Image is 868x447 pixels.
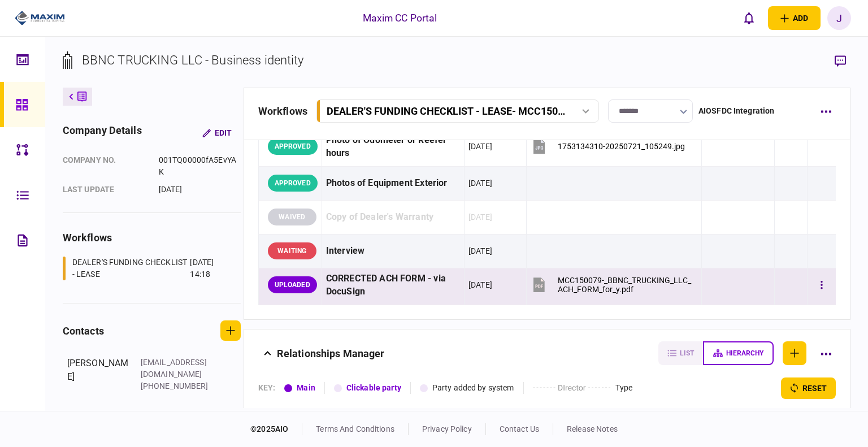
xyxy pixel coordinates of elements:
[531,134,685,159] button: 1753134310-20250721_105249.jpg
[558,142,685,151] div: 1753134310-20250721_105249.jpg
[346,382,401,394] div: Clickable party
[258,103,307,119] div: workflows
[558,276,692,294] div: MCC150079-_BBNC_TRUCKING_LLC_ACH_FORM_for_y.pdf
[63,230,241,245] div: workflows
[141,357,214,380] div: [EMAIL_ADDRESS][DOMAIN_NAME]
[768,6,821,30] button: open adding identity options
[726,349,763,357] span: hierarchy
[327,105,568,117] div: DEALER'S FUNDING CHECKLIST - LEASE - MCC150079
[268,242,316,259] div: WAITING
[781,377,836,399] button: reset
[468,279,492,290] div: [DATE]
[250,423,302,435] div: © 2025 AIO
[531,272,692,298] button: MCC150079-_BBNC_TRUCKING_LLC_ACH_FORM_for_y.pdf
[500,424,539,433] a: contact us
[680,349,694,357] span: list
[567,424,618,433] a: release notes
[63,184,147,196] div: last update
[268,276,317,293] div: UPLOADED
[468,141,492,152] div: [DATE]
[363,11,437,25] div: Maxim CC Portal
[326,171,460,196] div: Photos of Equipment Exterior
[468,211,492,223] div: [DATE]
[432,382,514,394] div: Party added by system
[316,424,394,433] a: terms and conditions
[82,51,304,70] div: BBNC TRUCKING LLC - Business identity
[326,238,460,264] div: Interview
[468,177,492,189] div: [DATE]
[258,382,276,394] div: KEY :
[63,154,147,178] div: company no.
[658,341,703,365] button: list
[737,6,761,30] button: open notifications list
[297,382,315,394] div: Main
[703,341,774,365] button: hierarchy
[193,123,241,143] button: Edit
[159,184,241,196] div: [DATE]
[67,357,129,392] div: [PERSON_NAME]
[698,105,775,117] div: AIOSFDC Integration
[326,205,460,230] div: Copy of Dealer's Warranty
[63,323,104,338] div: contacts
[190,257,226,280] div: [DATE] 14:18
[63,257,227,280] a: DEALER'S FUNDING CHECKLIST - LEASE[DATE] 14:18
[326,134,460,160] div: Photo of Odometer or Reefer hours
[63,123,142,143] div: company details
[277,341,385,365] div: Relationships Manager
[268,138,318,155] div: APPROVED
[72,257,188,280] div: DEALER'S FUNDING CHECKLIST - LEASE
[15,10,65,27] img: client company logo
[268,209,316,225] div: WAIVED
[615,382,633,394] div: Type
[468,245,492,257] div: [DATE]
[422,424,472,433] a: privacy policy
[159,154,241,178] div: 001TQ00000fA5EvYAK
[827,6,851,30] button: J
[141,380,214,392] div: [PHONE_NUMBER]
[268,175,318,192] div: APPROVED
[316,99,599,123] button: DEALER'S FUNDING CHECKLIST - LEASE- MCC150079
[326,272,460,298] div: CORRECTED ACH FORM - via DocuSign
